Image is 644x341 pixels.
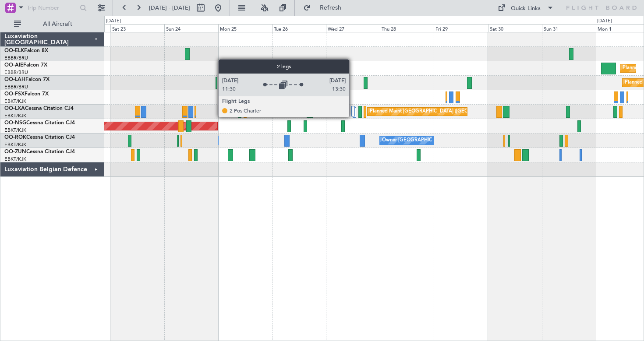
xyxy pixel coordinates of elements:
[4,112,26,119] a: EBKT/KJK
[10,17,95,31] button: All Aircraft
[4,84,28,90] a: EBBR/BRU
[326,24,380,32] div: Wed 27
[4,135,75,140] a: OO-ROKCessna Citation CJ4
[4,106,25,111] span: OO-LXA
[4,48,48,53] a: OO-ELKFalcon 8X
[434,24,488,32] div: Fri 29
[4,141,26,148] a: EBKT/KJK
[380,24,434,32] div: Thu 28
[488,24,542,32] div: Sat 30
[149,4,190,12] span: [DATE] - [DATE]
[4,120,26,126] span: OO-NSG
[106,18,121,25] div: [DATE]
[4,149,26,155] span: OO-ZUN
[4,120,75,126] a: OO-NSGCessna Citation CJ4
[4,127,26,134] a: EBKT/KJK
[218,24,272,32] div: Mon 25
[370,105,528,118] div: Planned Maint [GEOGRAPHIC_DATA] ([GEOGRAPHIC_DATA] National)
[4,135,26,140] span: OO-ROK
[4,63,47,68] a: OO-AIEFalcon 7X
[4,91,49,97] a: OO-FSXFalcon 7X
[4,91,25,97] span: OO-FSX
[4,55,28,61] a: EBBR/BRU
[4,48,24,53] span: OO-ELK
[299,1,352,15] button: Refresh
[4,69,28,76] a: EBBR/BRU
[4,98,26,105] a: EBKT/KJK
[27,1,77,14] input: Trip Number
[4,77,25,82] span: OO-LAH
[4,106,74,111] a: OO-LXACessna Citation CJ4
[4,156,26,162] a: EBKT/KJK
[382,134,500,147] div: Owner [GEOGRAPHIC_DATA]-[GEOGRAPHIC_DATA]
[4,77,50,82] a: OO-LAHFalcon 7X
[272,24,326,32] div: Tue 26
[4,149,75,155] a: OO-ZUNCessna Citation CJ4
[23,21,92,27] span: All Aircraft
[597,18,612,25] div: [DATE]
[312,5,349,11] span: Refresh
[110,24,164,32] div: Sat 23
[542,24,596,32] div: Sun 31
[4,63,23,68] span: OO-AIE
[164,24,218,32] div: Sun 24
[493,1,558,15] button: Quick Links
[511,4,541,13] div: Quick Links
